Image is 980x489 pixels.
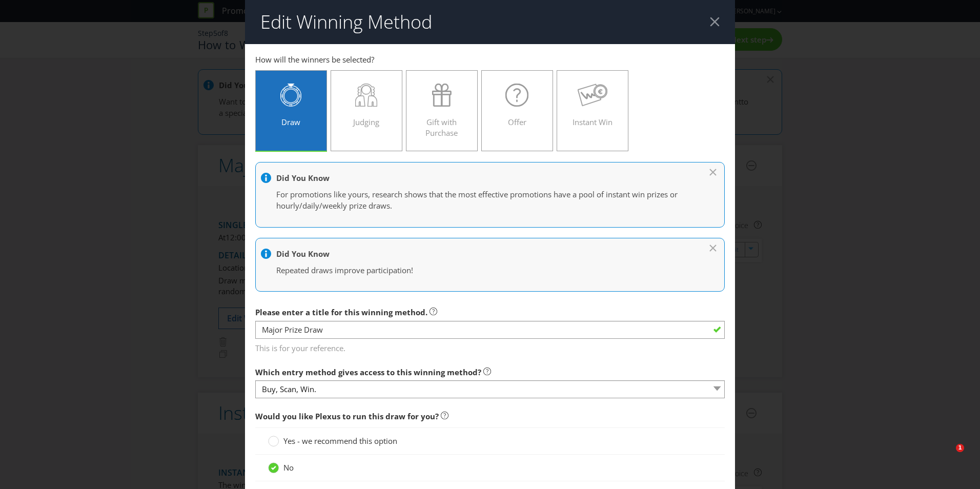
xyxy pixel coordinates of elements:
span: Instant Win [573,117,612,127]
span: How will the winners be selected? [255,54,374,65]
span: 1 [956,444,964,452]
span: This is for your reference. [255,339,725,354]
p: For promotions like yours, research shows that the most effective promotions have a pool of insta... [276,189,693,211]
h2: Edit Winning Method [260,12,432,32]
span: Which entry method gives access to this winning method? [255,367,481,377]
p: Repeated draws improve participation! [276,265,693,276]
span: Please enter a title for this winning method. [255,307,427,317]
iframe: Intercom live chat [935,444,959,468]
span: Yes - we recommend this option [283,436,397,446]
span: Would you like Plexus to run this draw for you? [255,411,439,421]
span: Offer [508,117,526,127]
span: Gift with Purchase [425,117,458,138]
span: Draw [281,117,300,127]
span: Judging [353,117,379,127]
span: No [283,462,294,473]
